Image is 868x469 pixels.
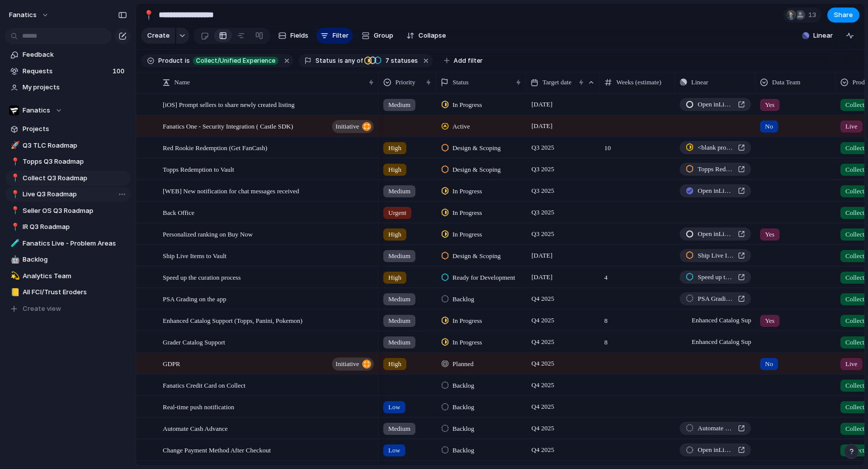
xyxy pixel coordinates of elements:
span: Back Office [163,206,194,218]
a: 📍Collect Q3 Roadmap [5,171,131,186]
span: Backlog [23,255,127,265]
button: 🧪 [9,239,19,249]
button: Create [141,28,175,44]
span: Collect/Unified Experience [196,56,275,65]
a: 📍Live Q3 Roadmap [5,187,131,202]
span: Low [388,402,400,412]
span: Open in Linear [698,186,734,196]
span: Q4 2025 [529,358,557,370]
span: In Progress [453,337,482,347]
span: Projects [23,124,127,134]
button: initiative [332,120,374,133]
span: Medium [388,100,410,110]
span: PSA Grading on the app [698,294,734,304]
span: 8 [600,310,675,326]
a: Open inLinear [680,184,751,197]
span: Speed up the curation process [698,272,734,282]
span: Open in Linear [698,99,734,109]
span: Collect Q3 Roadmap [23,173,127,183]
span: In Progress [453,229,482,240]
div: 🧪Fanatics Live - Problem Areas [5,236,131,251]
span: Q4 2025 [529,293,557,305]
span: Grader Catalog Support [163,336,225,347]
span: 13 [808,10,819,20]
div: 📒 [11,287,18,298]
span: is [185,56,190,65]
span: Q4 2025 [529,314,557,326]
span: fanatics [9,10,37,20]
span: Medium [388,251,410,261]
span: Real-time push notification [163,401,234,412]
span: Q4 2025 [529,422,557,434]
span: Yes [765,229,775,240]
span: Automate Cash Advance [698,423,734,433]
span: No [765,122,773,132]
span: Live [845,359,857,369]
span: Fanatics Credit Card on Collect [163,379,246,391]
span: is [338,56,343,65]
span: Open in Linear [698,445,734,455]
span: initiative [336,357,359,371]
span: [DATE] [529,98,555,110]
button: isany of [336,55,365,66]
a: Feedback [5,47,131,62]
span: [iOS] Prompt sellers to share newly created listing [163,98,294,110]
span: Status [315,56,336,65]
span: Urgent [388,208,406,218]
span: 100 [113,66,127,76]
span: [DATE] [529,250,555,262]
button: 7 statuses [364,55,420,66]
span: Weeks (estimate) [616,77,662,87]
a: Ship Live Items to Vault [680,249,751,262]
button: 🚀 [9,141,19,151]
span: PSA Grading on the app [163,293,226,304]
span: [DATE] [529,120,555,132]
button: Fields [274,28,312,44]
span: Backlog [453,445,474,455]
span: statuses [382,56,418,65]
span: My projects [23,82,127,92]
span: Create view [23,304,61,314]
span: Active [453,122,470,132]
a: Projects [5,122,131,137]
span: any of [343,56,363,65]
span: Requests [23,66,110,76]
button: 📍 [9,157,19,167]
span: 7 [382,57,391,64]
a: My projects [5,80,131,95]
a: 📒All FCI/Trust Eroders [5,285,131,300]
span: Yes [765,100,775,110]
span: Q4 2025 [529,444,557,456]
div: 🚀 [11,140,18,151]
span: Q3 2025 [529,142,557,154]
span: Q4 2025 [529,401,557,413]
button: 📍 [9,222,19,232]
span: Medium [388,186,410,196]
span: In Progress [453,316,482,326]
a: Requests100 [5,64,131,79]
span: <blank project name> [698,143,734,153]
span: Feedback [23,50,127,60]
span: Open in Linear [698,229,734,239]
span: Medium [388,316,410,326]
span: Fanatics One - Security Integration ( Castle SDK) [163,120,293,132]
span: In Progress [453,100,482,110]
span: [DATE] [529,271,555,283]
span: Data Team [772,77,800,87]
a: 🚀Q3 TLC Roadmap [5,138,131,153]
a: 📍IR Q3 Roadmap [5,219,131,234]
a: 📍Seller OS Q3 Roadmap [5,203,131,218]
a: PSA Grading on the app [680,292,751,305]
span: GDPR [163,358,180,369]
span: Low [388,445,400,455]
span: Ship Live Items to Vault [163,250,227,261]
div: 🤖Backlog [5,252,131,267]
span: Medium [388,337,410,347]
span: Backlog [453,402,474,412]
span: 8 [600,332,675,347]
span: Topps Q3 Roadmap [23,157,127,167]
div: 📍 [11,156,18,168]
span: Product [158,56,183,65]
